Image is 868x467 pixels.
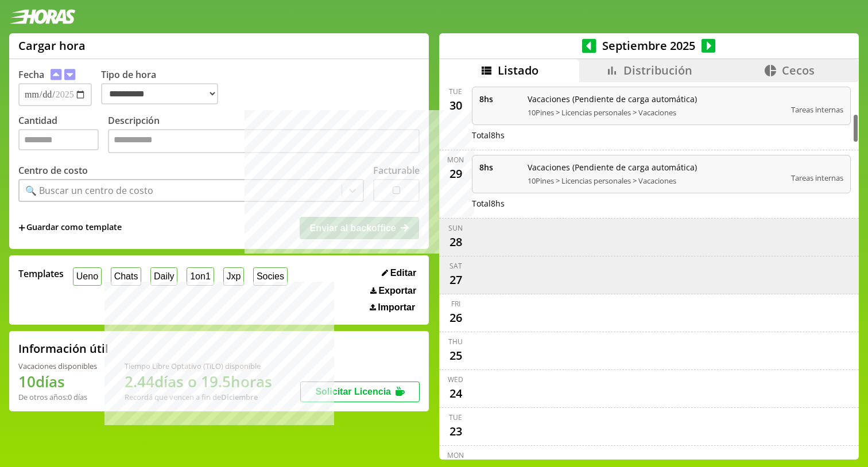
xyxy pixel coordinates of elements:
[150,267,177,285] button: Daily
[73,267,102,285] button: Ueno
[623,63,692,78] span: Distribución
[596,38,702,53] span: Septiembre 2025
[447,155,464,165] div: Mon
[447,450,464,460] div: Mon
[447,422,465,441] div: 23
[18,221,25,234] span: +
[528,176,784,186] span: 10Pines > Licencias personales > Vacaciones
[187,267,214,285] button: 1on1
[300,382,420,402] button: Solicitar Licencia
[528,107,784,118] span: 10Pines > Licencias personales > Vacaciones
[447,309,465,327] div: 26
[18,267,64,280] span: Templates
[223,267,245,285] button: Jxp
[9,9,76,24] img: logotipo
[18,129,99,150] input: Cantidad
[101,83,218,104] select: Tipo de hora
[528,94,784,104] span: Vacaciones (Pendiente de carga automática)
[108,114,420,156] label: Descripción
[373,164,420,177] label: Facturable
[448,375,463,384] div: Wed
[449,87,462,96] div: Tue
[18,68,44,81] label: Fecha
[448,223,463,233] div: Sun
[447,233,465,251] div: 28
[101,68,227,106] label: Tipo de hora
[447,384,465,403] div: 24
[447,165,465,183] div: 29
[472,130,851,141] div: Total 8 hs
[449,412,462,422] div: Tue
[315,387,391,396] span: Solicitar Licencia
[18,114,108,156] label: Cantidad
[253,267,288,285] button: Socies
[472,198,851,209] div: Total 8 hs
[125,392,272,402] div: Recordá que vencen a fin de
[782,63,815,78] span: Cecos
[367,285,420,297] button: Exportar
[498,63,538,78] span: Listado
[791,104,843,115] span: Tareas internas
[111,267,141,285] button: Chats
[447,347,465,365] div: 25
[448,337,463,347] div: Thu
[378,286,416,296] span: Exportar
[125,371,272,392] h1: 2.44 días o 19.5 horas
[390,268,416,278] span: Editar
[447,96,465,115] div: 30
[447,271,465,289] div: 27
[451,299,460,309] div: Fri
[125,361,272,371] div: Tiempo Libre Optativo (TiLO) disponible
[18,371,97,392] h1: 10 días
[18,341,108,356] h2: Información útil
[479,162,520,173] span: 8 hs
[791,173,843,183] span: Tareas internas
[449,261,462,271] div: Sat
[439,82,859,458] div: scrollable content
[378,302,415,313] span: Importar
[108,129,420,153] textarea: Descripción
[18,361,97,371] div: Vacaciones disponibles
[221,392,258,402] b: Diciembre
[528,162,784,173] span: Vacaciones (Pendiente de carga automática)
[18,164,88,177] label: Centro de costo
[18,221,122,234] span: +Guardar como template
[18,392,97,402] div: De otros años: 0 días
[479,94,520,104] span: 8 hs
[18,38,86,53] h1: Cargar hora
[25,184,153,197] div: 🔍 Buscar un centro de costo
[378,267,420,279] button: Editar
